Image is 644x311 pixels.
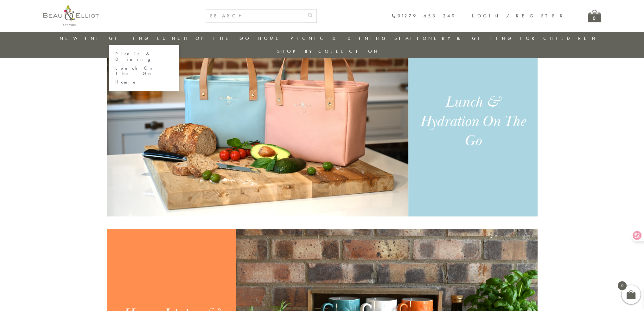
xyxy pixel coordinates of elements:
[206,9,304,22] input: SEARCH
[472,13,566,19] a: Login / Register
[520,35,597,41] a: For Children
[109,35,150,41] a: Gifting
[588,10,601,22] a: 0
[43,5,99,26] img: logo
[391,13,456,19] a: 01279 653 249
[115,51,172,62] a: Picnic & Dining
[394,35,513,41] a: Stationery & Gifting
[258,35,283,41] a: Home
[157,35,251,41] a: Lunch On The Go
[60,35,102,41] a: New in!
[115,79,172,85] a: Home
[115,65,172,77] a: Lunch On The Go
[107,27,408,216] img: Lexington Lunch Bags beau and elliot
[277,48,379,54] a: Shop by collection
[417,93,528,151] div: Lunch & Hydration On The Go
[107,27,538,216] a: Lexington Lunch Bags beau and elliot Lunch & Hydration On The Go
[290,35,387,41] a: Picnic & Dining
[618,281,627,290] span: 0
